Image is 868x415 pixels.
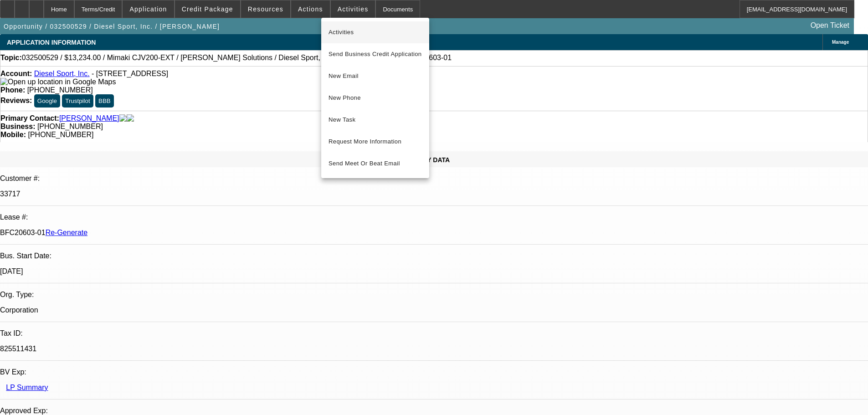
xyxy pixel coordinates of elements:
[329,158,422,169] span: Send Meet Or Beat Email
[329,49,422,60] span: Send Business Credit Application
[329,27,422,38] span: Activities
[329,136,422,147] span: Request More Information
[329,92,422,103] span: New Phone
[329,71,422,82] span: New Email
[329,114,422,125] span: New Task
